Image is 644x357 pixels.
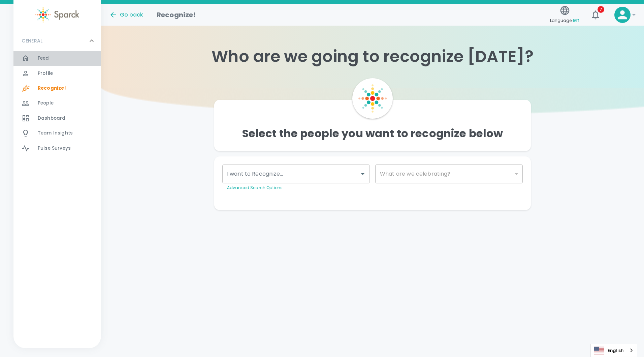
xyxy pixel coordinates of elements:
[38,85,66,92] span: Recognize!
[38,100,54,107] span: People
[590,344,637,357] aside: Language selected: English
[35,7,79,23] img: Sparck logo
[550,16,579,25] span: Language:
[13,51,101,158] div: GENERAL
[590,344,637,357] div: Language
[587,7,604,23] button: 7
[13,7,101,23] a: Sparck logo
[598,6,604,13] span: 7
[573,16,579,24] span: en
[101,47,644,66] h1: Who are we going to recognize [DATE]?
[13,96,101,111] a: People
[109,11,143,19] button: Go back
[547,3,582,27] button: Language:en
[242,127,503,140] h4: Select the people you want to recognize below
[13,141,101,156] a: Pulse Surveys
[591,344,637,357] a: English
[13,126,101,141] a: Team Insights
[358,84,387,113] img: Sparck Logo
[227,185,283,190] a: Advanced Search Options
[38,130,73,137] span: Team Insights
[38,145,71,152] span: Pulse Surveys
[38,55,49,62] span: Feed
[13,51,101,66] a: Feed
[13,31,101,51] div: GENERAL
[358,169,367,179] button: Open
[13,81,101,96] a: Recognize!
[13,66,101,81] a: Profile
[22,37,42,44] p: GENERAL
[38,70,53,77] span: Profile
[38,115,65,122] span: Dashboard
[13,111,101,126] a: Dashboard
[157,9,196,20] h1: Recognize!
